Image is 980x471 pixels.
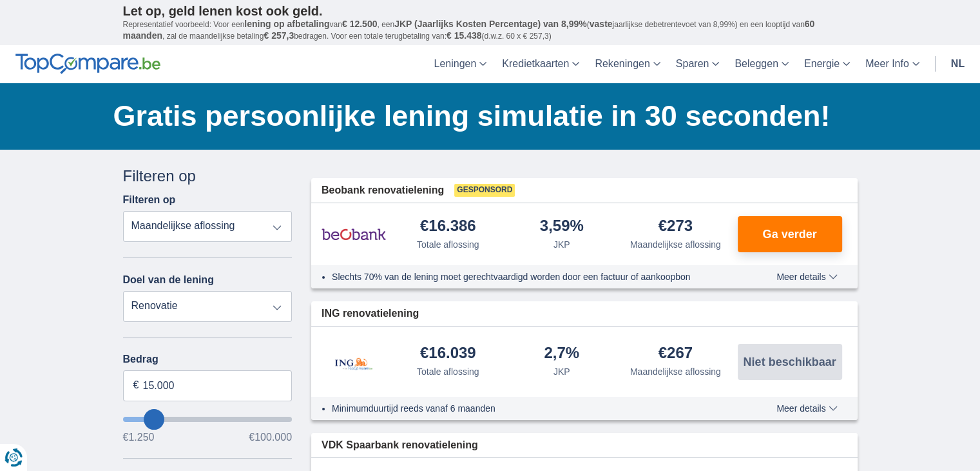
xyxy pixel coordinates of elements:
p: Representatief voorbeeld: Voor een van , een ( jaarlijkse debetrentevoet van 8,99%) en een loopti... [123,19,858,42]
span: € [133,378,139,393]
div: €16.039 [420,345,476,363]
a: Kredietkaarten [494,45,587,83]
span: VDK Spaarbank renovatielening [322,438,478,453]
div: 2,7% [544,345,579,363]
span: € 15.438 [447,30,482,41]
label: Doel van de lening [123,274,214,286]
input: wantToBorrow [123,417,293,422]
span: Gesponsord [454,184,515,197]
div: JKP [553,238,570,251]
a: Sparen [668,45,727,83]
span: Niet beschikbaar [743,356,836,368]
li: Slechts 70% van de lening moet gerechtvaardigd worden door een factuur of aankoopbon [332,270,729,283]
a: Rekeningen [587,45,668,83]
button: Ga verder [738,216,842,252]
div: €273 [658,218,693,235]
a: nl [943,45,972,83]
img: product.pl.alt ING [322,340,386,383]
div: Totale aflossing [417,238,479,251]
span: JKP (Jaarlijks Kosten Percentage) van 8,99% [394,19,587,29]
span: vaste [590,19,613,29]
div: Filteren op [123,165,293,187]
span: €1.250 [123,432,155,443]
p: Let op, geld lenen kost ook geld. [123,3,858,19]
a: Leningen [426,45,494,83]
span: € 12.500 [342,19,378,29]
a: Beleggen [727,45,796,83]
div: JKP [553,365,570,378]
img: product.pl.alt Beobank [322,218,386,250]
div: €16.386 [420,218,476,235]
span: Ga verder [762,228,816,240]
span: 60 maanden [123,19,815,41]
span: €100.000 [249,432,292,443]
label: Bedrag [123,354,293,365]
img: TopCompare [15,54,160,74]
div: €267 [658,345,693,363]
span: Meer details [776,404,837,413]
div: Maandelijkse aflossing [630,365,721,378]
span: Meer details [776,272,837,281]
button: Niet beschikbaar [738,344,842,380]
span: lening op afbetaling [244,19,329,29]
span: Beobank renovatielening [322,183,444,198]
li: Minimumduurtijd reeds vanaf 6 maanden [332,402,729,415]
span: € 257,3 [264,30,294,41]
a: Meer Info [858,45,927,83]
label: Filteren op [123,194,176,206]
button: Meer details [767,403,847,414]
span: ING renovatielening [322,306,419,321]
div: Maandelijkse aflossing [630,238,721,251]
a: Energie [796,45,858,83]
div: 3,59% [540,218,584,235]
div: Totale aflossing [417,365,479,378]
h1: Gratis persoonlijke lening simulatie in 30 seconden! [113,96,858,136]
button: Meer details [767,272,847,282]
